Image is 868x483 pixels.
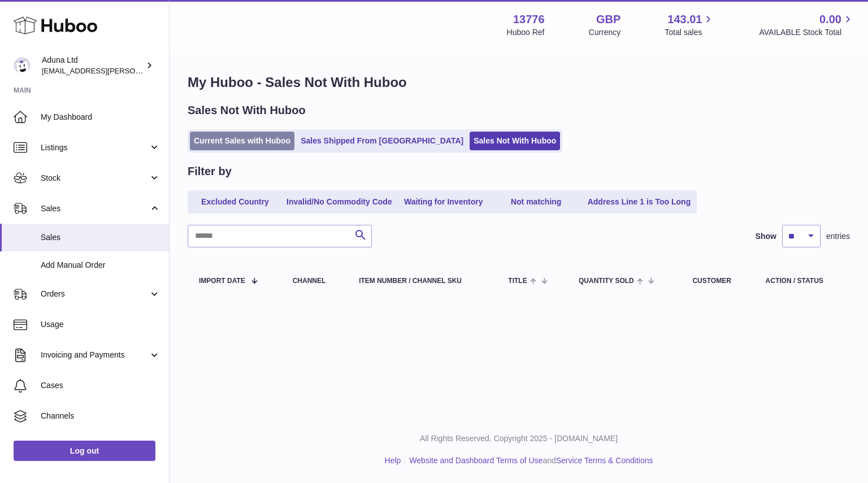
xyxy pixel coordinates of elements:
[14,441,155,461] a: Log out
[14,57,31,74] img: deborahe.kamara@aduna.com
[491,193,581,211] a: Not matching
[188,73,850,92] h1: My Huboo - Sales Not With Huboo
[41,232,160,243] span: Sales
[41,411,160,421] span: Channels
[41,173,149,184] span: Stock
[398,193,489,211] a: Waiting for Inventory
[692,277,743,285] div: Customer
[665,27,715,38] span: Total sales
[579,277,634,285] span: Quantity Sold
[409,456,542,465] a: Website and Dashboard Terms of Use
[385,456,401,465] a: Help
[283,193,396,211] a: Invalid/No Commodity Code
[41,319,160,330] span: Usage
[359,277,485,285] div: Item Number / Channel SKU
[188,164,232,179] h2: Filter by
[826,231,850,242] span: entries
[665,12,715,38] a: 143.01 Total sales
[759,12,854,38] a: 0.00 AVAILABLE Stock Total
[584,193,695,211] a: Address Line 1 is Too Long
[41,380,160,391] span: Cases
[819,12,841,27] span: 0.00
[42,66,287,75] span: [EMAIL_ADDRESS][PERSON_NAME][PERSON_NAME][DOMAIN_NAME]
[556,456,653,465] a: Service Terms & Conditions
[508,277,527,285] span: Title
[41,203,149,214] span: Sales
[470,132,560,150] a: Sales Not With Huboo
[41,112,160,123] span: My Dashboard
[41,142,149,153] span: Listings
[199,277,245,285] span: Import date
[293,277,337,285] div: Channel
[41,350,149,360] span: Invoicing and Payments
[41,289,149,299] span: Orders
[507,27,545,38] div: Huboo Ref
[667,12,702,27] span: 143.01
[297,132,467,150] a: Sales Shipped From [GEOGRAPHIC_DATA]
[41,260,160,271] span: Add Manual Order
[589,27,621,38] div: Currency
[190,132,294,150] a: Current Sales with Huboo
[190,193,280,211] a: Excluded Country
[596,12,620,27] strong: GBP
[513,12,545,27] strong: 13776
[42,55,144,76] div: Aduna Ltd
[188,103,306,118] h2: Sales Not With Huboo
[756,231,776,242] label: Show
[759,27,854,38] span: AVAILABLE Stock Total
[405,455,653,466] li: and
[766,277,839,285] div: Action / Status
[179,433,859,444] p: All Rights Reserved. Copyright 2025 - [DOMAIN_NAME]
